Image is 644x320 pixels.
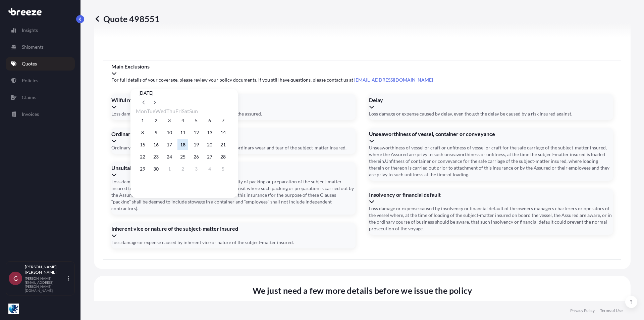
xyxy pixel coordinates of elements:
[218,115,228,126] button: 7
[6,24,75,37] a: Insights
[177,115,188,126] button: 4
[111,144,346,151] span: Ordinary leakage, ordinary [MEDICAL_DATA] or volume, or ordinary wear and tear of the subject-mat...
[94,13,160,24] p: Quote 498551
[191,115,202,126] button: 5
[369,97,613,103] span: Delay
[218,151,228,162] button: 28
[22,94,36,101] p: Claims
[151,164,161,174] button: 30
[164,151,175,162] button: 24
[111,77,613,83] span: For full details of your coverage, please review your policy documents. If you still have questio...
[151,151,161,162] button: 23
[137,115,148,126] button: 1
[218,139,228,150] button: 21
[369,191,613,198] span: Insolvency or financial default
[8,304,19,314] img: organization-logo
[111,131,356,144] div: Ordinary wear and tear
[6,40,75,54] a: Shipments
[111,63,613,77] div: Main Exclusions
[164,139,175,150] button: 17
[6,91,75,104] a: Claims
[354,77,433,83] a: [EMAIL_ADDRESS][DOMAIN_NAME]
[177,151,188,162] button: 25
[191,127,202,138] button: 12
[111,165,356,178] div: Unsuitable packing
[137,127,148,138] button: 8
[164,115,175,126] button: 3
[164,127,175,138] button: 10
[111,225,356,239] div: Inherent vice or nature of the subject-matter insured
[22,77,38,84] p: Policies
[111,131,356,137] span: Ordinary wear and tear
[369,144,613,178] span: Unseaworthiness of vessel or craft or unfitness of vessel or craft for the safe carriage of the s...
[204,127,215,138] button: 13
[25,276,66,292] p: [PERSON_NAME][EMAIL_ADDRESS][PERSON_NAME][DOMAIN_NAME]
[177,164,188,174] button: 2
[155,108,166,114] span: Wednesday
[204,139,215,150] button: 20
[139,89,230,97] div: [DATE]
[22,27,38,34] p: Insights
[147,108,155,114] span: Tuesday
[369,191,613,205] div: Insolvency or financial default
[22,44,44,50] p: Shipments
[369,97,613,110] div: Delay
[6,57,75,71] a: Quotes
[369,131,613,137] span: Unseaworthiness of vessel, container or conveyance
[111,225,356,232] span: Inherent vice or nature of the subject-matter insured
[111,165,356,171] span: Unsuitable packing
[111,97,356,110] div: Wilful misconduct
[166,108,175,114] span: Thursday
[22,111,39,118] p: Invoices
[369,110,572,117] span: Loss damage or expense caused by delay, even though the delay be caused by a risk insured against.
[111,63,613,70] span: Main Exclusions
[175,108,182,114] span: Friday
[570,308,595,313] a: Privacy Policy
[164,164,175,174] button: 1
[136,108,147,114] span: Monday
[204,115,215,126] button: 6
[191,139,202,150] button: 19
[218,164,228,174] button: 5
[182,108,189,114] span: Saturday
[204,151,215,162] button: 27
[13,275,18,282] span: G
[253,285,472,296] span: We just need a few more details before we issue the policy
[600,308,623,313] a: Terms of Use
[111,178,356,212] span: Loss damage or expense caused by insufficiency or unsuitability of packing or preparation of the ...
[111,97,356,103] span: Wilful misconduct
[177,139,188,150] button: 18
[151,115,161,126] button: 2
[369,131,613,144] div: Unseaworthiness of vessel, container or conveyance
[218,127,228,138] button: 14
[6,74,75,87] a: Policies
[204,164,215,174] button: 4
[111,110,262,117] span: Loss damage or expense attributable to wilful misconduct of the assured.
[191,164,202,174] button: 3
[151,139,161,150] button: 16
[137,164,148,174] button: 29
[177,127,188,138] button: 11
[137,139,148,150] button: 15
[151,127,161,138] button: 9
[111,239,294,246] span: Loss damage or expense caused by inherent vice or nature of the subject-matter insured.
[137,151,148,162] button: 22
[25,264,66,275] p: [PERSON_NAME] [PERSON_NAME]
[369,205,613,232] span: Loss damage or expense caused by insolvency or financial default of the owners managers charterer...
[22,60,37,67] p: Quotes
[191,151,202,162] button: 26
[6,107,75,121] a: Invoices
[189,108,198,114] span: Sunday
